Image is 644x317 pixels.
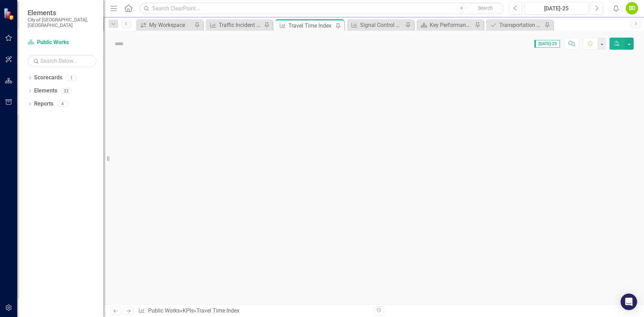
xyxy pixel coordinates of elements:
[57,101,68,107] div: 4
[430,21,473,29] div: Key Performance Indicator Report
[138,307,368,315] div: » »
[349,21,403,29] a: Signal Control % Uptime
[183,307,194,314] a: KPIs
[418,21,473,29] a: Key Performance Indicator Report
[488,21,543,29] a: Transportation Management
[140,2,504,14] input: Search ClearPoint...
[534,40,560,48] span: [DATE]-25
[28,55,96,67] input: Search Below...
[288,21,334,30] div: Travel Time Index
[626,2,638,14] button: BD
[138,21,193,29] a: My Workspace
[61,88,72,94] div: 33
[524,2,589,14] button: [DATE]-25
[34,74,62,82] a: Scorecards
[499,21,543,29] div: Transportation Management
[114,38,125,49] img: Not Defined
[34,100,53,108] a: Reports
[219,21,262,29] div: Traffic Incident Confirmation
[468,3,502,13] button: Search
[28,17,96,28] small: City of [GEOGRAPHIC_DATA], [GEOGRAPHIC_DATA]
[527,4,586,13] div: [DATE]-25
[149,21,193,29] div: My Workspace
[28,39,96,47] a: Public Works
[478,5,493,11] span: Search
[360,21,403,29] div: Signal Control % Uptime
[621,294,637,310] div: Open Intercom Messenger
[196,307,239,314] div: Travel Time Index
[28,9,96,17] span: Elements
[148,307,180,314] a: Public Works
[66,75,77,81] div: 1
[207,21,262,29] a: Traffic Incident Confirmation
[3,8,16,20] img: ClearPoint Strategy
[34,87,57,95] a: Elements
